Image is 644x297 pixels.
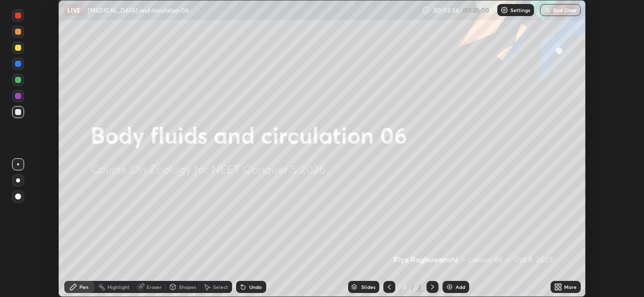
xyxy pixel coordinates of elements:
[108,284,130,289] div: Highlight
[67,6,81,14] p: LIVE
[456,284,465,289] div: Add
[88,6,189,14] p: [MEDICAL_DATA] and circulation 06
[179,284,196,289] div: Shapes
[249,284,262,289] div: Undo
[416,282,422,291] div: 2
[147,284,162,289] div: Eraser
[411,284,414,290] div: /
[544,6,552,14] img: end-class-cross
[564,284,577,289] div: More
[446,283,454,291] img: add-slide-button
[213,284,228,289] div: Select
[540,4,581,16] button: End Class
[79,284,88,289] div: Pen
[510,8,530,13] p: Settings
[500,6,508,14] img: class-settings-icons
[361,284,375,289] div: Slides
[399,284,409,290] div: 2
